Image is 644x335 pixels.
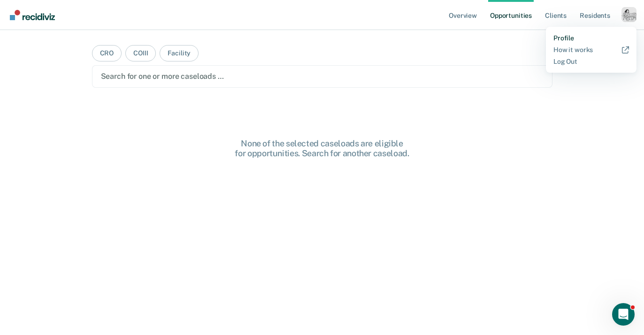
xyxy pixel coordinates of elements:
[553,46,629,54] a: How it works
[160,45,199,61] button: Facility
[612,303,635,326] iframe: Intercom live chat
[10,10,55,20] img: Recidiviz
[553,34,629,42] a: Profile
[92,45,122,61] button: CRO
[125,45,156,61] button: COIII
[172,138,472,159] div: None of the selected caseloads are eligible for opportunities. Search for another caseload.
[553,58,629,66] a: Log Out
[621,7,636,22] button: Profile dropdown button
